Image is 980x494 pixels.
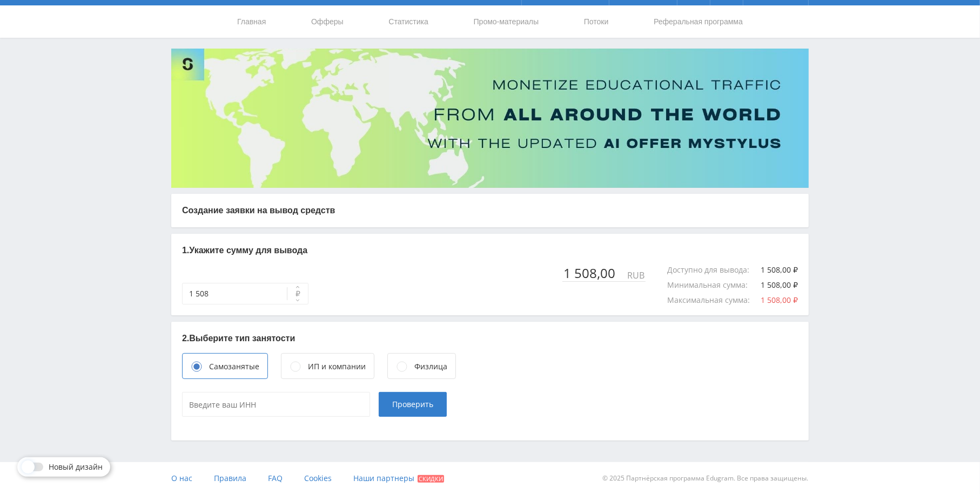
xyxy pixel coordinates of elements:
a: Реферальная программа [653,5,744,38]
span: Наши партнеры [353,473,414,483]
div: Максимальная сумма : [667,296,761,304]
span: Новый дизайн [49,463,103,471]
a: Потоки [583,5,610,38]
button: ₽ [287,283,308,304]
div: RUB [626,270,646,280]
div: Минимальная сумма : [667,281,759,289]
button: Проверить [379,392,447,417]
span: 1 508,00 ₽ [761,295,798,305]
div: ИП и компании [308,361,366,373]
a: Статистика [387,5,429,38]
span: Правила [214,473,246,483]
div: 1 508,00 ₽ [761,281,798,289]
a: Промо-материалы [473,5,540,38]
span: О нас [171,473,192,483]
span: Скидки [418,475,444,483]
div: 1 508,00 ₽ [761,266,798,274]
div: 1 508,00 [562,266,626,281]
p: 2. Выберите тип занятости [182,333,798,344]
div: Физлица [414,361,447,373]
span: Cookies [304,473,332,483]
p: Создание заявки на вывод средств [182,205,798,216]
input: Введите ваш ИНН [182,392,370,417]
p: 1. Укажите сумму для вывода [182,245,798,256]
span: Проверить [392,400,433,409]
a: Главная [236,5,267,38]
div: Доступно для вывода : [667,266,760,274]
img: Banner [171,49,809,188]
span: FAQ [268,473,283,483]
a: Офферы [310,5,345,38]
div: Самозанятые [209,361,259,373]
